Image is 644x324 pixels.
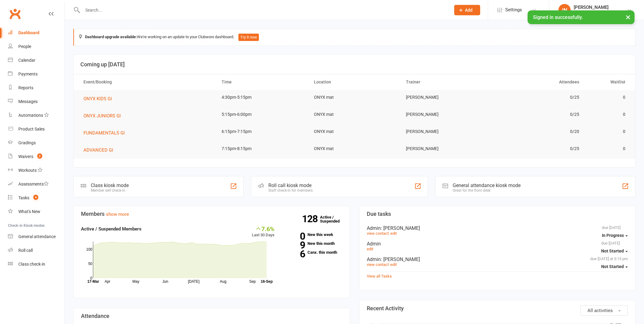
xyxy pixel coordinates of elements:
a: View all Tasks [367,274,392,278]
input: Search... [81,6,446,14]
a: What's New [8,205,64,219]
h3: Due tasks [367,211,628,217]
div: Payments [18,72,38,76]
td: 0/25 [493,142,585,156]
a: Waivers 2 [8,150,64,164]
div: Assessments [18,182,49,186]
a: 128Active / Suspended [320,211,347,228]
td: ONYX mat [308,142,400,156]
a: Clubworx [7,6,23,21]
strong: 0 [284,232,305,241]
strong: 6 [284,249,305,259]
h3: Members [81,211,342,217]
div: Admin [367,241,628,247]
a: Roll call [8,244,64,257]
div: Waivers [18,154,33,159]
a: view contact [367,231,389,236]
div: IN [558,4,571,16]
span: FUNDAMENTALS GI [83,130,125,136]
strong: Dashboard upgrade available: [85,35,137,39]
a: Payments [8,67,64,81]
strong: 128 [302,214,320,223]
a: 9New this month [284,241,342,245]
a: show more [106,212,129,217]
button: × [623,10,634,24]
td: 0 [585,107,631,122]
div: Gradings [18,140,36,145]
a: 6Canx. this month [284,250,342,254]
td: ONYX mat [308,124,400,139]
a: People [8,40,64,53]
a: Reports [8,81,64,95]
div: 7.6% [252,225,274,232]
th: Trainer [400,74,492,90]
div: Messages [18,99,38,104]
td: 0 [585,124,631,139]
button: In Progress [602,230,628,241]
div: Tasks [18,195,29,200]
td: [PERSON_NAME] [400,107,492,122]
div: General attendance kiosk mode [453,182,521,188]
div: Admin [367,256,628,262]
a: edit [367,247,373,251]
a: Automations [8,109,64,122]
td: [PERSON_NAME] [400,142,492,156]
a: edit [390,262,397,267]
div: Class check-in [18,262,45,267]
div: Last 30 Days [252,225,274,238]
button: ONYX KIDS GI [83,95,116,102]
span: 4 [33,195,38,200]
a: Calendar [8,53,64,67]
div: [PERSON_NAME] [574,5,627,10]
th: Waitlist [585,74,631,90]
span: Add [465,8,473,13]
span: In Progress [602,233,624,238]
td: 6:15pm-7:15pm [216,124,308,139]
div: We're working on an update to your Clubworx dashboard. [73,29,635,46]
td: 0 [585,90,631,105]
div: Calendar [18,58,35,63]
a: Assessments [8,177,64,191]
div: Admin [367,225,628,231]
div: Great for the front desk [453,188,521,193]
span: : [PERSON_NAME] [381,225,420,231]
div: Automations [18,113,43,118]
a: Gradings [8,136,64,150]
span: ONYX JUNIORS GI [83,113,121,119]
td: 0/20 [493,124,585,139]
div: Class kiosk mode [91,182,129,188]
h3: Recent Activity [367,305,628,311]
div: Dashboard [18,30,39,35]
a: Product Sales [8,122,64,136]
button: All activities [580,305,628,316]
span: ONYX KIDS GI [83,96,112,101]
div: Reports [18,85,33,90]
td: [PERSON_NAME] [400,124,492,139]
button: Not Started [601,245,628,256]
td: ONYX mat [308,90,400,105]
span: Settings [505,3,522,17]
div: Member self check-in [91,188,129,193]
strong: Active / Suspended Members [81,226,142,232]
a: view contact [367,262,389,267]
button: FUNDAMENTALS GI [83,129,129,137]
button: Add [454,5,480,15]
div: Roll call kiosk mode [268,182,313,188]
h3: Coming up [DATE] [80,61,628,68]
span: Signed in successfully. [533,14,583,20]
a: edit [390,231,397,236]
th: Attendees [493,74,585,90]
button: ADVANCED GI [83,146,117,154]
div: Workouts [18,168,37,173]
a: Tasks 4 [8,191,64,205]
strong: 9 [284,241,305,250]
a: 0New this week [284,233,342,237]
th: Time [216,74,308,90]
td: 0/25 [493,107,585,122]
span: 2 [37,153,42,159]
a: Messages [8,95,64,109]
span: All activities [587,308,613,313]
td: ONYX mat [308,107,400,122]
a: Dashboard [8,26,64,40]
td: 5:15pm-6:00pm [216,107,308,122]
